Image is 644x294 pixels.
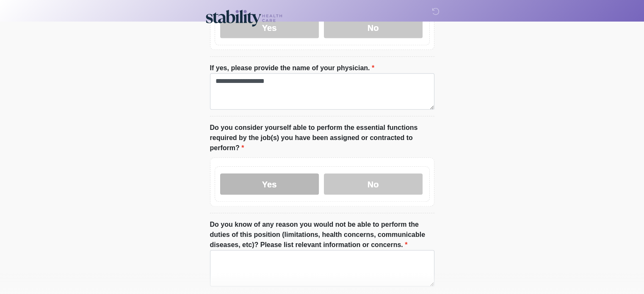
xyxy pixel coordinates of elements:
label: Do you consider yourself able to perform the essential functions required by the job(s) you have ... [210,123,434,153]
img: Stability Healthcare Logo [202,6,286,28]
label: Yes [220,173,319,195]
label: If yes, please provide the name of your physician. [210,63,375,73]
label: Do you know of any reason you would not be able to perform the duties of this position (limitatio... [210,220,434,250]
label: No [324,173,423,195]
